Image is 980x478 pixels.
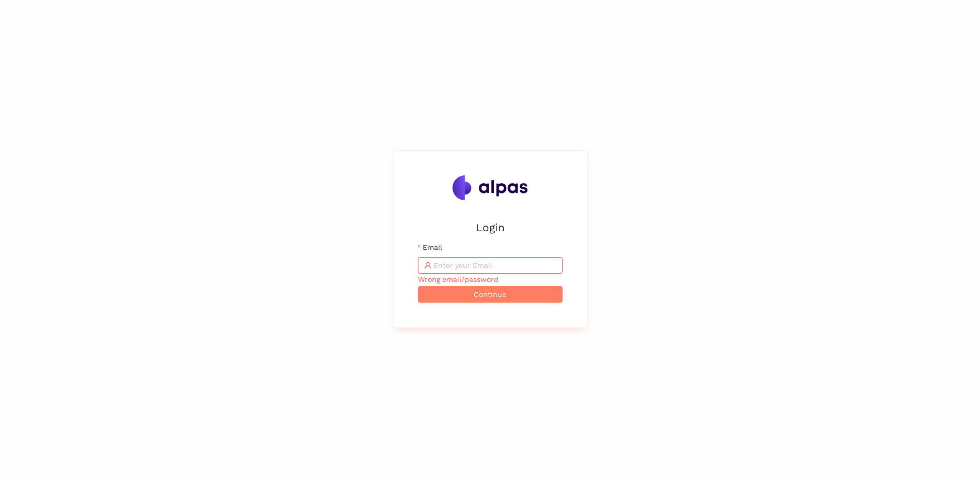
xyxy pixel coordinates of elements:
img: Alpas.ai Logo [453,175,528,200]
label: Email [418,242,442,253]
div: Wrong email/password [418,274,563,285]
input: Email [433,260,556,271]
span: user [424,262,431,269]
button: Continue [418,286,563,303]
span: Continue [474,289,506,300]
h2: Login [418,219,563,236]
